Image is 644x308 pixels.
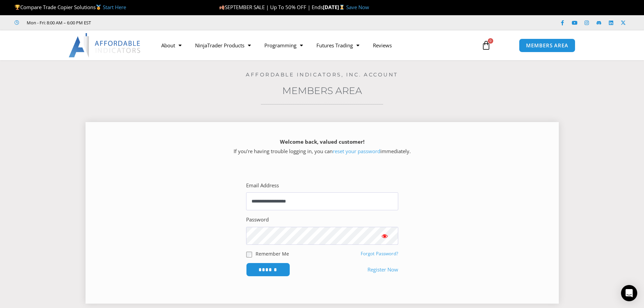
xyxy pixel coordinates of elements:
strong: [DATE] [323,4,346,10]
label: Remember Me [256,250,289,257]
a: MEMBERS AREA [519,39,575,52]
div: Open Intercom Messenger [621,285,637,301]
span: SEPTEMBER SALE | Up To 50% OFF | Ends [219,4,323,10]
a: reset your password [333,148,380,155]
a: NinjaTrader Products [188,38,258,53]
img: 🏆 [15,5,20,10]
img: LogoAI | Affordable Indicators – NinjaTrader [69,33,141,57]
a: Programming [258,38,310,53]
label: Password [246,215,269,224]
a: Reviews [366,38,399,53]
nav: Menu [154,38,474,53]
a: Members Area [282,85,362,96]
a: Register Now [367,265,398,275]
a: About [154,38,188,53]
span: Mon - Fri: 8:00 AM – 6:00 PM EST [25,19,91,27]
p: If you’re having trouble logging in, you can immediately. [97,137,547,156]
span: 0 [488,38,493,44]
iframe: Customer reviews powered by Trustpilot [100,19,202,26]
img: 🍂 [219,5,224,10]
a: Save Now [346,4,369,10]
img: 🥇 [96,5,101,10]
a: Forgot Password? [361,251,398,257]
span: MEMBERS AREA [526,43,568,48]
button: Show password [371,227,398,245]
a: Start Here [103,4,126,10]
span: Compare Trade Copier Solutions [15,4,126,10]
label: Email Address [246,181,279,190]
a: Futures Trading [310,38,366,53]
a: Affordable Indicators, Inc. Account [246,71,398,78]
img: ⌛ [339,5,344,10]
a: 0 [471,35,501,55]
strong: Welcome back, valued customer! [280,138,364,145]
